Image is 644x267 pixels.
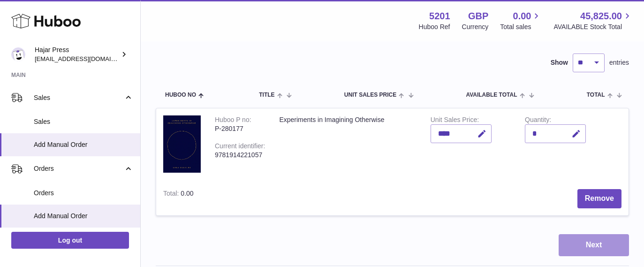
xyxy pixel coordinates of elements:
[34,140,133,149] span: Add Manual Order
[500,10,542,31] a: 0.00 Total sales
[344,92,396,98] span: Unit Sales Price
[34,212,133,221] span: Add Manual Order
[553,23,633,31] span: AVAILABLE Stock Total
[165,92,196,98] span: Huboo no
[468,10,488,23] strong: GBP
[163,190,181,199] label: Total
[431,116,479,126] label: Unit Sales Price
[551,58,568,67] label: Show
[466,92,517,98] span: AVAILABLE Total
[34,189,133,198] span: Orders
[429,10,450,23] strong: 5201
[11,232,129,249] a: Log out
[35,46,119,63] div: Hajar Press
[513,10,531,23] span: 0.00
[34,164,123,173] span: Orders
[525,116,551,126] label: Quantity
[34,93,123,102] span: Sales
[462,23,489,31] div: Currency
[11,47,25,61] img: editorial@hajarpress.com
[577,189,621,208] button: Remove
[259,92,274,98] span: Title
[553,10,633,31] a: 45,825.00 AVAILABLE Stock Total
[419,23,450,31] div: Huboo Ref
[500,23,542,31] span: Total sales
[272,108,423,183] td: Experiments in Imagining Otherwise
[559,234,629,256] button: Next
[215,142,265,152] div: Current identifier
[215,124,265,133] div: P-280177
[609,58,629,67] span: entries
[34,117,133,126] span: Sales
[35,55,138,62] span: [EMAIL_ADDRESS][DOMAIN_NAME]
[181,190,193,197] span: 0.00
[215,151,265,160] div: 9781914221057
[580,10,622,23] span: 45,825.00
[587,92,605,98] span: Total
[163,115,201,173] img: Experiments in Imagining Otherwise
[215,116,251,126] div: Huboo P no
